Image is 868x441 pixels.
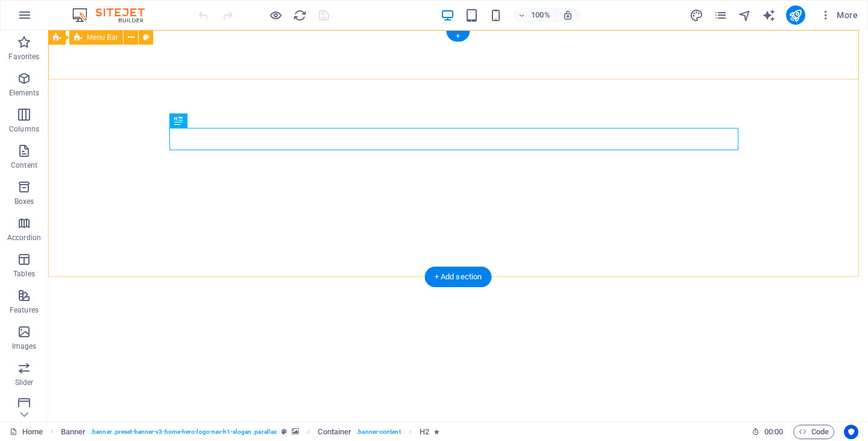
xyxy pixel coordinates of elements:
[690,8,704,22] button: design
[738,8,752,22] i: Navigator
[293,8,307,22] i: Reload page
[752,425,784,439] h6: Session time
[9,88,40,98] p: Elements
[281,428,287,435] i: This element is a customizable preset
[11,160,37,170] p: Content
[434,428,439,435] i: Element contains an animation
[786,5,805,25] button: publish
[7,233,41,243] p: Accordion
[87,34,118,41] span: Menu Bar
[788,8,802,22] i: Publish
[764,425,783,439] span: 00 00
[714,8,728,22] i: Pages (Ctrl+Alt+S)
[13,269,35,279] p: Tables
[513,8,556,22] button: 100%
[61,425,86,439] span: Click to select. Double-click to edit
[9,124,39,134] p: Columns
[356,425,400,439] span: . banner-content
[12,341,37,351] p: Images
[820,9,858,21] span: More
[318,425,351,439] span: Click to select. Double-click to edit
[844,425,858,439] button: Usercentrics
[531,8,550,22] h6: 100%
[762,8,776,22] i: AI Writer
[562,10,573,21] i: On resize automatically adjust zoom level to fit chosen device.
[90,425,277,439] span: . banner .preset-banner-v3-home-hero-logo-nav-h1-slogan .parallax
[762,8,776,22] button: text_generator
[425,267,492,287] div: + Add section
[10,425,43,439] a: Click to cancel selection. Double-click to open Pages
[268,8,283,22] button: Click here to leave preview mode and continue editing
[8,52,39,62] p: Favorites
[15,378,34,387] p: Slider
[815,5,863,25] button: More
[292,428,299,435] i: This element contains a background
[10,305,39,315] p: Features
[61,425,440,439] nav: breadcrumb
[714,8,728,22] button: pages
[799,425,829,439] span: Code
[773,427,775,436] span: :
[420,425,429,439] span: Click to select. Double-click to edit
[14,197,34,206] p: Boxes
[793,425,834,439] button: Code
[69,8,160,22] img: Editor Logo
[690,8,703,22] i: Design (Ctrl+Alt+Y)
[292,8,307,22] button: reload
[446,31,470,42] div: +
[738,8,752,22] button: navigator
